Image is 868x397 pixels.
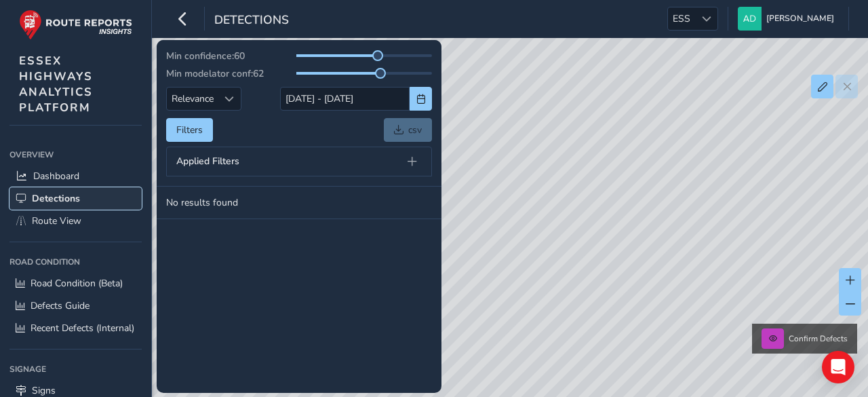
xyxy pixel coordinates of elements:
[9,272,142,295] a: Road Condition (Beta)
[9,252,142,272] div: Road Condition
[9,317,142,339] a: Recent Defects (Internal)
[9,359,142,379] div: Signage
[738,7,839,31] button: [PERSON_NAME]
[668,7,695,30] span: ESS
[9,187,142,210] a: Detections
[166,118,213,142] button: Filters
[234,50,245,62] span: 60
[214,12,289,31] span: Detections
[19,10,132,40] img: rr logo
[32,214,81,227] span: Route View
[384,118,432,142] a: csv
[32,192,80,205] span: Detections
[31,322,134,335] span: Recent Defects (Internal)
[766,7,834,31] span: [PERSON_NAME]
[166,50,234,62] span: Min confidence:
[822,351,854,383] div: Open Intercom Messenger
[9,145,142,165] div: Overview
[157,187,441,219] td: No results found
[33,170,79,183] span: Dashboard
[31,299,90,312] span: Defects Guide
[9,210,142,232] a: Route View
[789,333,848,344] span: Confirm Defects
[166,67,253,80] span: Min modelator conf:
[19,53,93,115] span: ESSEX HIGHWAYS ANALYTICS PLATFORM
[253,67,264,80] span: 62
[176,157,239,166] span: Applied Filters
[167,88,218,110] span: Relevance
[218,88,241,110] div: Sort by Date
[738,7,762,31] img: diamond-layout
[9,165,142,187] a: Dashboard
[31,277,123,290] span: Road Condition (Beta)
[32,384,56,397] span: Signs
[9,295,142,317] a: Defects Guide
